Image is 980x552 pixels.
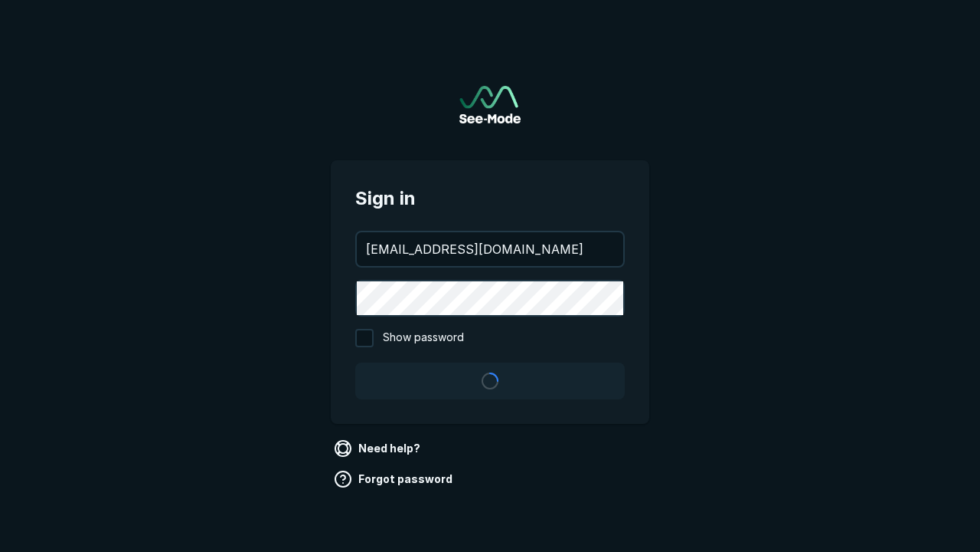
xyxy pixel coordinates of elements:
a: Forgot password [331,467,459,491]
a: Need help? [331,436,426,461]
img: See-Mode Logo [459,86,521,123]
span: Sign in [355,185,625,212]
span: Show password [383,329,464,347]
a: Go to sign in [459,86,521,123]
input: your@email.com [357,232,623,266]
